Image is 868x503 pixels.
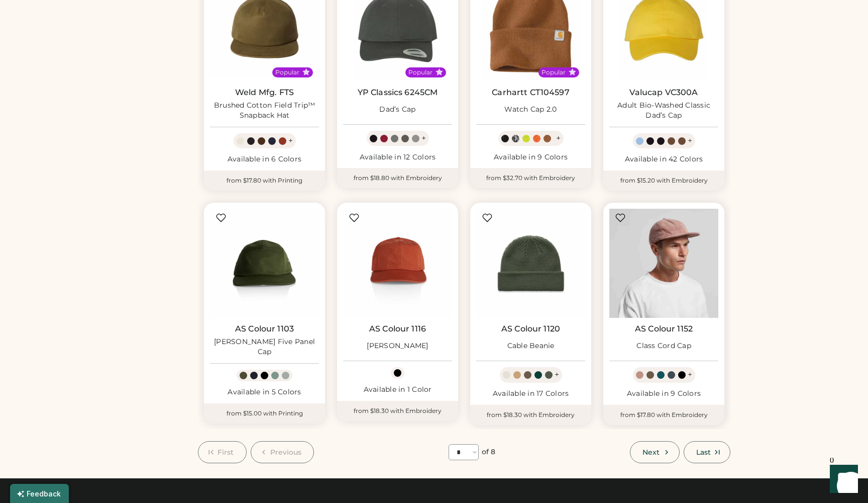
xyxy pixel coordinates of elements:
[541,68,566,76] div: Popular
[482,447,495,457] div: of 8
[369,324,426,334] a: AS Colour 1116
[630,441,679,463] button: Next
[504,105,557,115] div: Watch Cap 2.0
[684,441,730,463] button: Last
[408,68,432,76] div: Popular
[367,341,428,351] div: [PERSON_NAME]
[302,68,310,76] button: Popular Style
[470,405,591,425] div: from $18.30 with Embroidery
[507,341,555,351] div: Cable Beanie
[218,449,234,456] span: First
[603,171,724,191] div: from $15.20 with Embroidery
[635,324,693,334] a: AS Colour 1152
[251,441,314,463] button: Previous
[275,68,299,76] div: Popular
[270,449,302,456] span: Previous
[555,369,559,380] div: +
[501,324,560,334] a: AS Colour 1120
[476,389,585,399] div: Available in 17 Colors
[603,405,724,425] div: from $17.80 with Embroidery
[210,337,319,357] div: [PERSON_NAME] Five Panel Cap
[343,385,452,395] div: Available in 1 Color
[609,389,718,399] div: Available in 9 Colors
[198,441,247,463] button: First
[210,387,319,397] div: Available in 5 Colors
[696,449,711,456] span: Last
[235,324,294,334] a: AS Colour 1103
[379,105,415,115] div: Dad’s Cap
[204,403,325,424] div: from $15.00 with Printing
[820,458,863,501] iframe: Front Chat
[343,209,452,318] img: AS Colour 1116 James Cap
[358,88,438,98] a: YP Classics 6245CM
[470,168,591,188] div: from $32.70 with Embroidery
[436,68,443,76] button: Popular Style
[556,133,561,144] div: +
[235,88,294,98] a: Weld Mfg. FTS
[609,101,718,121] div: Adult Bio-Washed Classic Dad’s Cap
[343,152,452,162] div: Available in 12 Colors
[210,101,319,121] div: Brushed Cotton Field Trip™ Snapback Hat
[337,168,458,188] div: from $18.80 with Embroidery
[210,209,319,318] img: AS Colour 1103 Finn Five Panel Cap
[636,341,691,351] div: Class Cord Cap
[688,369,692,380] div: +
[421,133,426,144] div: +
[204,171,325,191] div: from $17.80 with Printing
[569,68,576,76] button: Popular Style
[629,88,698,98] a: Valucap VC300A
[476,209,585,318] img: AS Colour 1120 Cable Beanie
[642,449,660,456] span: Next
[288,135,293,146] div: +
[492,88,570,98] a: Carhartt CT104597
[476,152,585,162] div: Available in 9 Colors
[609,154,718,164] div: Available in 42 Colors
[337,401,458,421] div: from $18.30 with Embroidery
[688,135,692,146] div: +
[609,209,718,318] img: AS Colour 1152 Class Cord Cap
[210,154,319,164] div: Available in 6 Colors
